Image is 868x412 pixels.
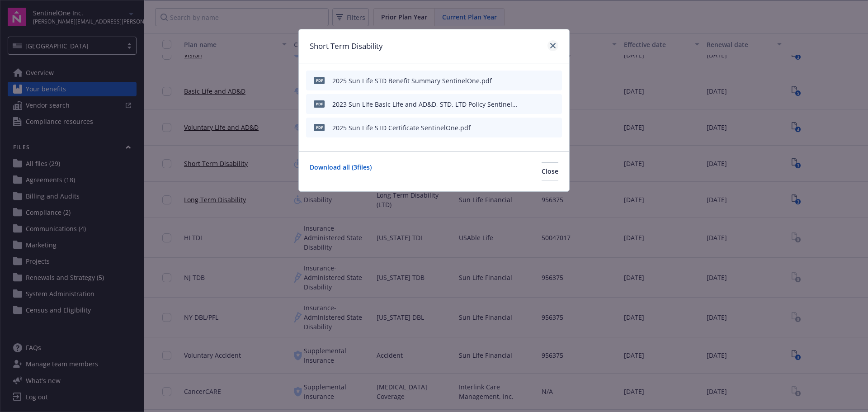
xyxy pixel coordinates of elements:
button: download file [536,99,543,109]
button: preview file [550,123,558,133]
button: download file [536,123,543,133]
button: download file [536,76,543,85]
span: pdf [314,100,325,107]
h1: Short Term Disability [310,40,383,52]
a: close [547,40,558,51]
div: 2025 Sun Life STD Benefit Summary SentinelOne.pdf [332,76,492,85]
span: Close [542,167,558,175]
div: 2023 Sun Life Basic Life and AD&D, STD, LTD Policy SentinelOne.pdf [332,99,519,109]
span: pdf [314,124,325,131]
span: pdf [314,77,325,84]
a: Download all ( 3 files) [310,162,372,180]
button: preview file [550,99,558,109]
button: Close [542,162,558,180]
button: preview file [550,76,558,85]
div: 2025 Sun Life STD Certificate SentinelOne.pdf [332,123,471,133]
